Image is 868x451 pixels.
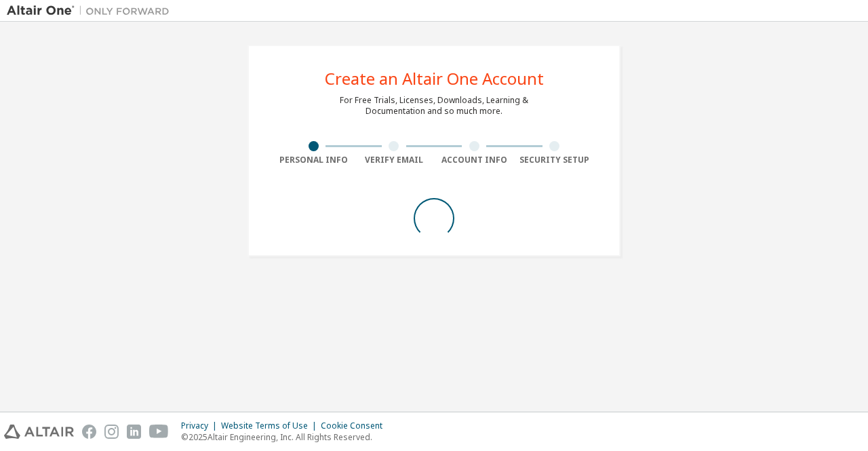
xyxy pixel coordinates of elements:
div: Account Info [434,155,515,165]
p: © 2025 Altair Engineering, Inc. All Rights Reserved. [181,431,391,443]
div: Security Setup [515,155,595,165]
img: facebook.svg [82,425,96,439]
img: linkedin.svg [127,425,141,439]
div: Verify Email [354,155,435,165]
div: Cookie Consent [321,420,391,431]
img: youtube.svg [149,425,169,439]
div: Create an Altair One Account [325,71,544,87]
div: For Free Trials, Licenses, Downloads, Learning & Documentation and so much more. [340,95,528,117]
div: Privacy [181,420,221,431]
img: instagram.svg [104,425,119,439]
div: Personal Info [273,155,354,165]
img: Altair One [7,4,176,18]
div: Website Terms of Use [221,420,321,431]
img: altair_logo.svg [4,425,74,439]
